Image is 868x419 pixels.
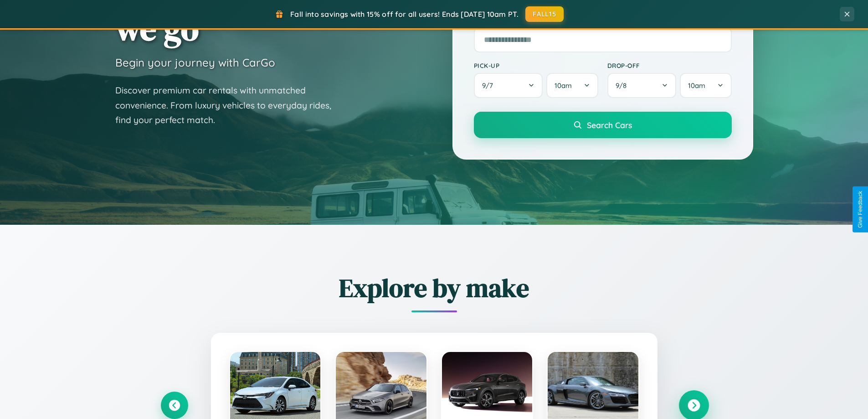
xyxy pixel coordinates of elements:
[474,73,543,98] button: 9/7
[115,56,275,69] h3: Begin your journey with CarGo
[525,6,564,22] button: FALL15
[161,270,708,305] h2: Explore by make
[587,120,632,130] span: Search Cars
[555,81,572,90] span: 10am
[688,81,705,90] span: 10am
[115,83,343,128] p: Discover premium car rentals with unmatched convenience. From luxury vehicles to everyday rides, ...
[607,62,732,69] label: Drop-off
[616,81,631,90] span: 9 / 8
[680,73,731,98] button: 10am
[474,62,598,69] label: Pick-up
[482,81,498,90] span: 9 / 7
[546,73,598,98] button: 10am
[474,112,732,138] button: Search Cars
[607,73,677,98] button: 9/8
[857,191,863,228] div: Give Feedback
[290,10,519,19] span: Fall into savings with 15% off for all users! Ends [DATE] 10am PT.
